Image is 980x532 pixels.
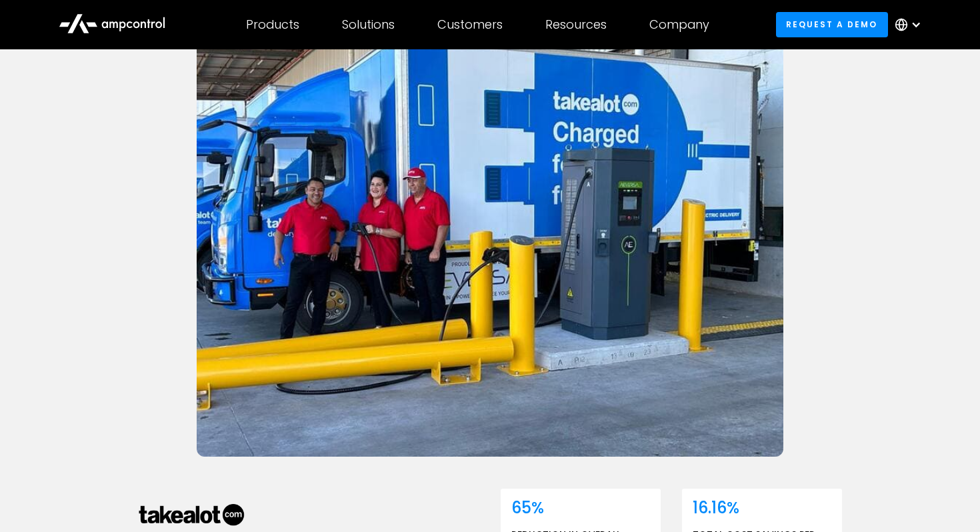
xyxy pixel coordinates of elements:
[437,17,503,32] div: Customers
[545,17,607,32] div: Resources
[511,499,544,517] div: 65%
[342,17,395,32] div: Solutions
[693,499,739,517] div: 16.16%
[649,17,709,32] div: Company
[776,12,888,37] a: Request a demo
[246,17,299,32] div: Products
